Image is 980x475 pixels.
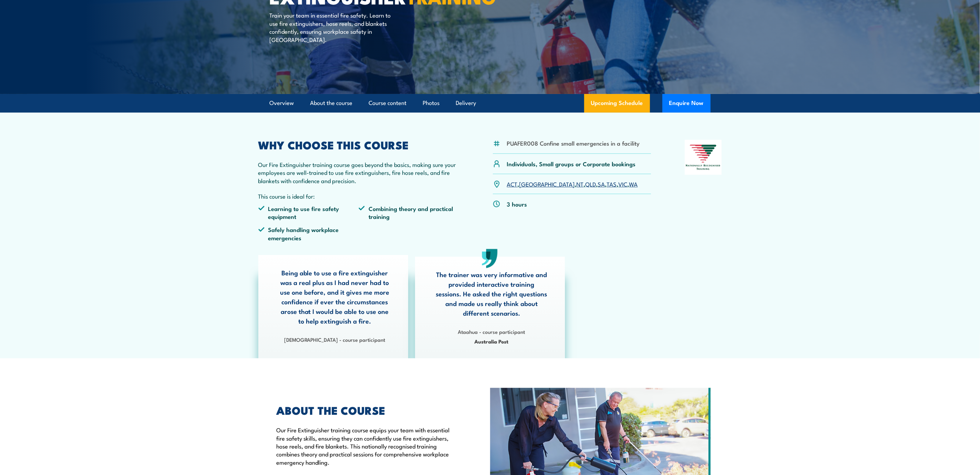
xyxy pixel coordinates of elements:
[270,11,395,43] p: Train your team in essential fire safety. Learn to use fire extinguishers, hose reels, and blanke...
[359,204,459,221] li: Combining theory and practical training
[607,180,617,188] a: TAS
[258,225,359,242] li: Safely handling workplace emergencies
[279,268,391,326] p: Being able to use a fire extinguisher was a real plus as I had never had to use one before, and i...
[586,180,596,188] a: QLD
[369,94,407,112] a: Course content
[507,180,518,188] a: ACT
[258,140,460,149] h2: WHY CHOOSE THIS COURSE
[284,336,385,343] strong: [DEMOGRAPHIC_DATA] - course participant
[310,94,353,112] a: About the course
[423,94,440,112] a: Photos
[277,405,458,415] h2: ABOUT THE COURSE
[435,270,548,318] p: The trainer was very informative and provided interactive training sessions. He asked the right q...
[507,139,640,147] li: PUAFER008 Confine small emergencies in a facility
[458,328,525,335] strong: Ataahua - course participant
[258,160,460,184] p: Our Fire Extinguisher training course goes beyond the basics, making sure your employees are well...
[507,200,527,208] p: 3 hours
[662,94,711,113] button: Enquire Now
[507,180,638,188] p: , , , , , , ,
[685,140,722,175] img: Nationally Recognised Training logo.
[584,94,650,113] a: Upcoming Schedule
[507,160,636,168] p: Individuals, Small groups or Corporate bookings
[619,180,628,188] a: VIC
[598,180,605,188] a: SA
[519,180,575,188] a: [GEOGRAPHIC_DATA]
[577,180,584,188] a: NT
[258,204,359,221] li: Learning to use fire safety equipment
[258,192,460,200] p: This course is ideal for:
[277,426,458,466] p: Our Fire Extinguisher training course equips your team with essential fire safety skills, ensurin...
[435,337,548,345] span: Australia Post
[270,94,294,112] a: Overview
[629,180,638,188] a: WA
[456,94,476,112] a: Delivery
